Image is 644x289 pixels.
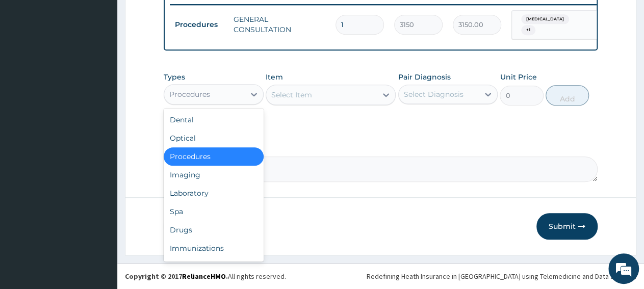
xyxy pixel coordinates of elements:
span: We're online! [59,82,141,185]
div: Laboratory [164,184,264,202]
div: Procedures [169,89,210,99]
button: Add [546,85,589,106]
div: Immunizations [164,239,264,257]
label: Pair Diagnosis [398,72,451,82]
div: Procedures [164,147,264,166]
div: Dental [164,111,264,129]
div: Optical [164,129,264,147]
textarea: Type your message and hit 'Enter' [5,186,194,222]
div: Minimize live chat window [167,5,192,30]
td: GENERAL CONSULTATION [228,9,330,40]
strong: Copyright © 2017 . [125,272,228,281]
span: + 1 [521,25,535,35]
footer: All rights reserved. [117,263,644,289]
td: Procedures [170,15,228,34]
label: Unit Price [500,72,536,82]
label: Item [266,72,283,82]
div: Chat with us now [53,57,171,70]
div: Imaging [164,166,264,184]
label: Types [164,73,185,82]
div: Others [164,257,264,276]
div: Redefining Heath Insurance in [GEOGRAPHIC_DATA] using Telemedicine and Data Science! [367,271,636,281]
div: Select Diagnosis [404,89,463,99]
img: d_794563401_company_1708531726252_794563401 [19,51,41,76]
span: [MEDICAL_DATA] [521,14,569,24]
div: Drugs [164,221,264,239]
a: RelianceHMO [182,272,226,281]
label: Comment [164,142,598,151]
div: Spa [164,202,264,221]
button: Submit [536,213,598,240]
div: Select Item [271,90,312,100]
